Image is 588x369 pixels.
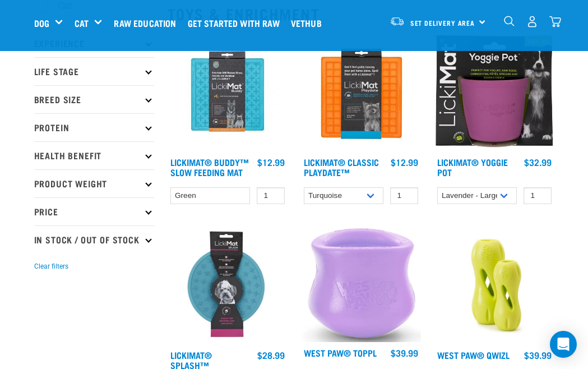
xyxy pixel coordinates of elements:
[185,1,288,45] a: Get started with Raw
[301,224,421,342] img: Lavender Toppl
[504,16,515,26] img: home-icon-1@2x.png
[437,159,508,174] a: LickiMat® Yoggie Pot
[390,16,405,26] img: van-moving.png
[75,16,89,30] a: Cat
[34,225,154,253] p: In Stock / Out Of Stock
[434,31,554,151] img: Yoggie pot packaging purple 2
[524,187,552,205] input: 1
[437,352,510,357] a: West Paw® Qwizl
[304,350,377,355] a: West Paw® Toppl
[257,157,285,167] div: $12.99
[524,157,552,167] div: $32.99
[170,159,249,174] a: LickiMat® Buddy™ Slow Feeding Mat
[304,159,379,174] a: LickiMat® Classic Playdate™
[34,169,154,197] p: Product Weight
[434,224,554,344] img: Qwizl
[391,348,418,358] div: $39.99
[257,350,285,360] div: $28.99
[391,157,418,167] div: $12.99
[168,224,288,344] img: Lickimat Splash Turquoise 570x570 crop top
[257,187,285,205] input: 1
[549,16,561,27] img: home-icon@2x.png
[34,16,49,30] a: Dog
[168,31,288,151] img: Buddy Turquoise
[34,57,154,85] p: Life Stage
[390,187,418,205] input: 1
[410,21,475,25] span: Set Delivery Area
[301,31,421,151] img: LM Playdate Orange 570x570 crop top
[34,85,154,113] p: Breed Size
[288,1,330,45] a: Vethub
[34,197,154,225] p: Price
[34,141,154,169] p: Health Benefit
[111,1,184,45] a: Raw Education
[34,113,154,141] p: Protein
[524,350,552,360] div: $39.99
[170,352,212,367] a: LickiMat® Splash™
[34,261,68,271] button: Clear filters
[550,331,577,358] div: Open Intercom Messenger
[526,16,538,27] img: user.png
